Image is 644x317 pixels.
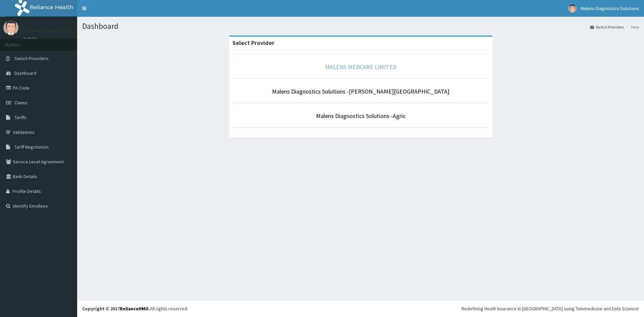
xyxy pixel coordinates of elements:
a: MALENS MEDCARE LIMITED [325,63,396,71]
span: Tariff Negotiation [14,144,49,150]
span: Claims [14,100,28,106]
img: User Image [3,20,18,35]
a: Switch Providers [590,24,624,30]
a: Malens Diagnostics Solutions -Agric [316,112,406,120]
footer: All rights reserved. [77,300,644,317]
p: Malens Diagnostics Solutions [23,27,100,33]
a: Online [23,37,40,41]
span: Tariffs [14,114,26,120]
strong: Copyright © 2017 . [82,306,150,312]
li: Here [625,24,639,30]
a: RelianceHMO [120,306,149,312]
h1: Dashboard [82,22,639,31]
img: User Image [568,4,577,13]
span: Malens Diagnostics Solutions [581,5,639,11]
div: Redefining Heath Insurance in [GEOGRAPHIC_DATA] using Telemedicine and Data Science! [462,305,639,312]
span: Dashboard [14,70,36,76]
a: Malens Diagnostics Solutions -[PERSON_NAME][GEOGRAPHIC_DATA] [272,88,449,95]
span: Switch Providers [14,55,49,61]
strong: Select Provider [232,39,274,47]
